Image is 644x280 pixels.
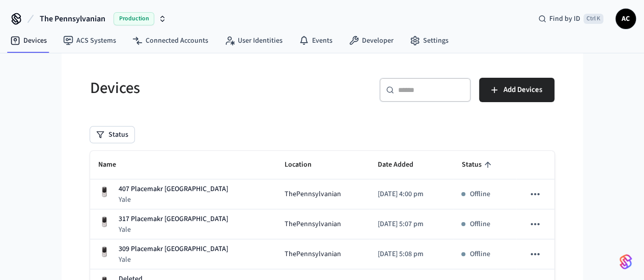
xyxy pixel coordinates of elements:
[285,249,341,260] span: ThePennsylvanian
[98,157,129,173] span: Name
[469,189,490,200] p: Offline
[378,189,445,200] p: [DATE] 4:00 pm
[119,244,228,255] p: 309 Placemakr [GEOGRAPHIC_DATA]
[90,78,316,99] h5: Devices
[98,186,110,198] img: Yale Assure Touchscreen Wifi Smart Lock, Satin Nickel, Front
[98,216,110,228] img: Yale Assure Touchscreen Wifi Smart Lock, Satin Nickel, Front
[98,246,110,258] img: Yale Assure Touchscreen Wifi Smart Lock, Satin Nickel, Front
[114,12,154,25] span: Production
[469,249,490,260] p: Offline
[291,32,341,50] a: Events
[341,32,402,50] a: Developer
[617,10,635,28] span: AC
[469,219,490,230] p: Offline
[479,78,554,102] button: Add Devices
[402,32,457,50] a: Settings
[119,214,228,225] p: 317 Placemakr [GEOGRAPHIC_DATA]
[378,157,427,173] span: Date Added
[378,219,445,230] p: [DATE] 5:07 pm
[549,14,580,24] span: Find by ID
[620,254,632,270] img: SeamLogoGradient.69752ec5.svg
[124,32,216,50] a: Connected Accounts
[55,32,124,50] a: ACS Systems
[119,195,228,205] p: Yale
[530,10,611,28] div: Find by IDCtrl K
[615,9,636,29] button: AC
[285,189,341,200] span: ThePennsylvanian
[378,249,445,260] p: [DATE] 5:08 pm
[2,32,55,50] a: Devices
[119,225,228,235] p: Yale
[503,83,542,97] span: Add Devices
[40,13,105,25] span: The Pennsylvanian
[285,219,341,230] span: ThePennsylvanian
[461,157,494,173] span: Status
[216,32,291,50] a: User Identities
[119,255,228,265] p: Yale
[90,127,134,143] button: Status
[119,184,228,195] p: 407 Placemakr [GEOGRAPHIC_DATA]
[583,14,603,24] span: Ctrl K
[285,157,325,173] span: Location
